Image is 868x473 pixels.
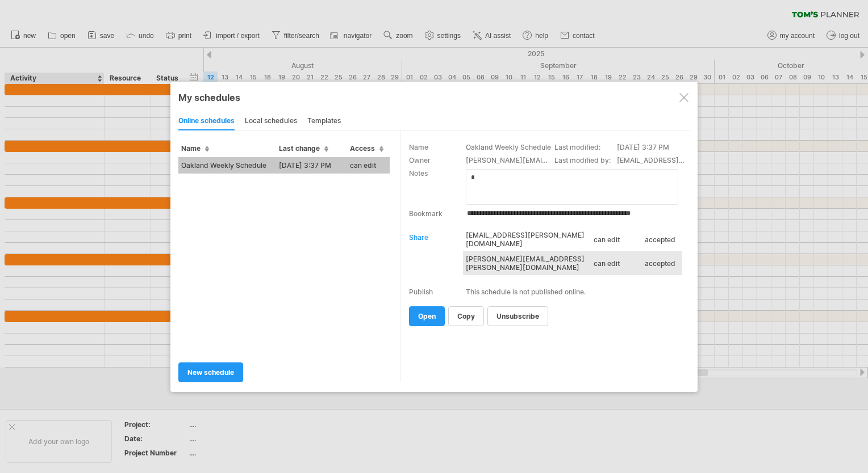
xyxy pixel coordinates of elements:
[463,275,591,299] td: [PERSON_NAME][EMAIL_ADDRESS][PERSON_NAME][DOMAIN_NAME]
[591,251,642,275] td: can edit
[350,144,383,153] span: Access
[347,157,390,174] td: can edit
[448,306,484,326] a: copy
[245,112,297,130] div: local schedules
[178,157,276,174] td: Oakland Weekly Schedule
[409,288,433,296] div: Publish
[409,168,466,206] td: Notes
[409,142,466,155] td: Name
[496,312,539,320] span: unsubscribe
[463,251,591,275] td: [PERSON_NAME][EMAIL_ADDRESS][PERSON_NAME][DOMAIN_NAME]
[466,143,554,151] div: Oakland Weekly Schedule
[466,156,549,164] div: [PERSON_NAME][EMAIL_ADDRESS][PERSON_NAME][DOMAIN_NAME]
[457,312,475,320] span: copy
[181,144,209,153] span: Name
[307,112,341,130] div: templates
[617,155,687,168] td: [EMAIL_ADDRESS][PERSON_NAME][DOMAIN_NAME]
[409,233,428,242] div: Share
[617,142,687,155] td: [DATE] 3:37 PM
[591,227,642,251] td: can edit
[554,155,617,168] td: Last modified by:
[642,275,685,299] td: accepted
[554,142,617,155] td: Last modified:
[466,287,682,297] div: This schedule is not published online.
[409,155,466,168] td: Owner
[279,144,328,153] span: Last change
[591,275,642,299] td: can edit
[642,251,685,275] td: accepted
[642,227,685,251] td: accepted
[178,112,235,130] div: online schedules
[409,206,466,220] td: Bookmark
[418,312,436,320] span: open
[276,157,347,174] td: [DATE] 3:37 PM
[487,306,548,326] a: unsubscribe
[463,227,591,251] td: [EMAIL_ADDRESS][PERSON_NAME][DOMAIN_NAME]
[178,92,690,103] div: My schedules
[178,362,243,382] a: new schedule
[187,368,234,377] span: new schedule
[409,306,445,326] a: open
